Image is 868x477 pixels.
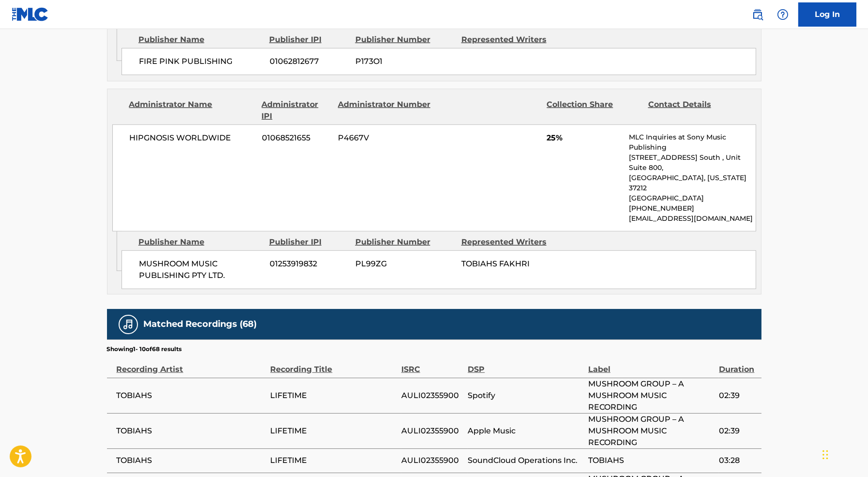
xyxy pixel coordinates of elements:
[401,455,463,466] span: AULI02355900
[271,390,396,401] span: LIFETIME
[629,214,755,224] p: [EMAIL_ADDRESS][DOMAIN_NAME]
[117,390,266,401] span: TOBIAHS
[269,34,348,46] div: Publisher IPI
[468,425,583,437] span: Apple Music
[338,132,432,144] span: P4667V
[401,354,463,375] div: ISRC
[461,236,560,248] div: Represented Writers
[588,455,714,466] span: TOBIAHS
[355,34,454,46] div: Publisher Number
[271,354,396,375] div: Recording Title
[401,425,463,437] span: AULI02355900
[269,236,348,248] div: Publisher IPI
[748,5,767,24] a: Public Search
[719,390,756,401] span: 02:39
[355,236,454,248] div: Publisher Number
[547,132,622,144] span: 25%
[588,378,714,413] span: MUSHROOM GROUP – A MUSHROOM MUSIC RECORDING
[461,34,560,46] div: Represented Writers
[461,259,530,268] span: TOBIAHS FAKHRI
[338,99,432,122] div: Administrator Number
[270,258,348,270] span: 01253919832
[629,132,755,153] p: MLC Inquiries at Sony Music Publishing
[719,455,756,466] span: 03:28
[468,455,583,466] span: SoundCloud Operations Inc.
[12,7,49,21] img: MLC Logo
[588,354,714,375] div: Label
[122,319,134,330] img: Matched Recordings
[648,99,742,122] div: Contact Details
[401,390,463,401] span: AULI02355900
[752,9,763,20] img: search
[117,354,266,375] div: Recording Artist
[629,193,755,203] p: [GEOGRAPHIC_DATA]
[270,56,348,67] span: 01062812677
[777,9,789,20] img: help
[798,2,856,27] a: Log In
[271,425,396,437] span: LIFETIME
[107,345,182,354] p: Showing 1 - 10 of 68 results
[355,56,454,67] span: P173O1
[547,99,640,122] div: Collection Share
[138,236,262,248] div: Publisher Name
[629,203,755,214] p: [PHONE_NUMBER]
[355,258,454,270] span: PL99ZG
[262,132,331,144] span: 01068521655
[144,319,257,330] h5: Matched Recordings (68)
[629,153,755,173] p: [STREET_ADDRESS] South , Unit Suite 800,
[629,173,755,193] p: [GEOGRAPHIC_DATA], [US_STATE] 37212
[468,390,583,401] span: Spotify
[262,99,331,122] div: Administrator IPI
[139,56,262,67] span: FIRE PINK PUBLISHING
[822,440,828,469] div: Drag
[468,354,583,375] div: DSP
[719,425,756,437] span: 02:39
[139,258,262,281] span: MUSHROOM MUSIC PUBLISHING PTY LTD.
[271,455,396,466] span: LIFETIME
[129,99,255,122] div: Administrator Name
[130,132,255,144] span: HIPGNOSIS WORLDWIDE
[588,414,714,448] span: MUSHROOM GROUP – A MUSHROOM MUSIC RECORDING
[773,5,792,24] div: Help
[820,431,868,477] iframe: Chat Widget
[117,425,266,437] span: TOBIAHS
[117,455,266,466] span: TOBIAHS
[719,354,756,375] div: Duration
[138,34,262,46] div: Publisher Name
